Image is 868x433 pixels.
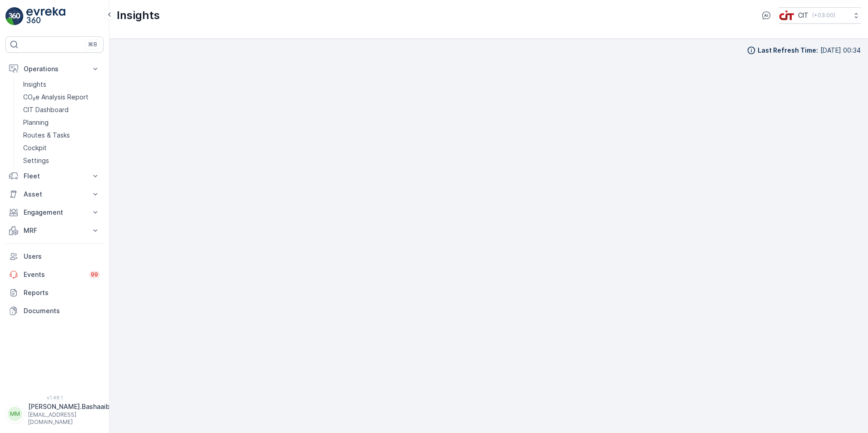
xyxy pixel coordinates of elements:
a: CIT Dashboard [20,103,104,116]
p: MRF [24,226,85,235]
a: Routes & Tasks [20,129,104,142]
a: Insights [20,78,104,91]
a: Cockpit [20,142,104,154]
p: Insights [23,80,46,89]
span: v 1.48.1 [5,395,104,400]
button: Operations [5,60,104,78]
p: Asset [24,190,85,199]
p: CO₂e Analysis Report [23,93,89,102]
p: Fleet [24,172,85,181]
button: CIT(+03:00) [779,7,861,24]
a: CO₂e Analysis Report [20,91,104,103]
p: Reports [24,288,100,297]
p: Operations [24,64,85,74]
a: Planning [20,116,104,129]
p: Settings [23,156,49,165]
p: ( +03:00 ) [812,12,835,19]
p: Engagement [24,208,85,217]
a: Events99 [5,266,104,284]
button: Asset [5,185,104,203]
a: Documents [5,302,104,320]
button: MRF [5,221,104,240]
p: Cockpit [23,143,47,153]
p: Events [24,270,84,279]
p: Documents [24,306,100,315]
button: Engagement [5,203,104,221]
p: [DATE] 00:34 [820,46,861,55]
p: [EMAIL_ADDRESS][DOMAIN_NAME] [28,411,110,426]
p: Last Refresh Time : [758,46,818,55]
p: CIT Dashboard [23,105,69,114]
p: Planning [23,118,49,127]
a: Reports [5,284,104,302]
img: cit-logo_pOk6rL0.png [779,10,794,20]
p: Users [24,252,100,261]
p: 99 [91,271,98,278]
img: logo_light-DOdMpM7g.png [26,7,65,25]
p: [PERSON_NAME].Bashaaib [28,402,110,411]
p: ⌘B [88,41,97,48]
p: Insights [117,8,160,23]
button: Fleet [5,167,104,185]
p: CIT [798,11,809,20]
p: Routes & Tasks [23,131,70,140]
div: MM [8,407,22,421]
a: Settings [20,154,104,167]
button: MM[PERSON_NAME].Bashaaib[EMAIL_ADDRESS][DOMAIN_NAME] [5,402,104,426]
img: logo [5,7,24,25]
a: Users [5,247,104,266]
